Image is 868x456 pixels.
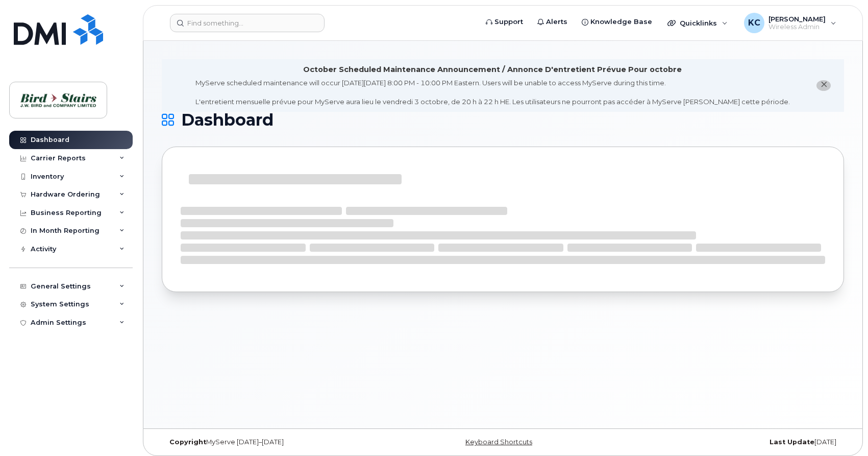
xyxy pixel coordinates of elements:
[824,412,860,448] iframe: Messenger Launcher
[465,438,532,446] a: Keyboard Shortcuts
[195,78,790,107] div: MyServe scheduled maintenance will occur [DATE][DATE] 8:00 PM - 10:00 PM Eastern. Users will be u...
[303,64,682,75] div: October Scheduled Maintenance Announcement / Annonce D'entretient Prévue Pour octobre
[616,438,844,446] div: [DATE]
[816,80,831,91] button: close notification
[162,438,389,446] div: MyServe [DATE]–[DATE]
[770,438,814,446] strong: Last Update
[169,438,206,446] strong: Copyright
[181,112,274,128] span: Dashboard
